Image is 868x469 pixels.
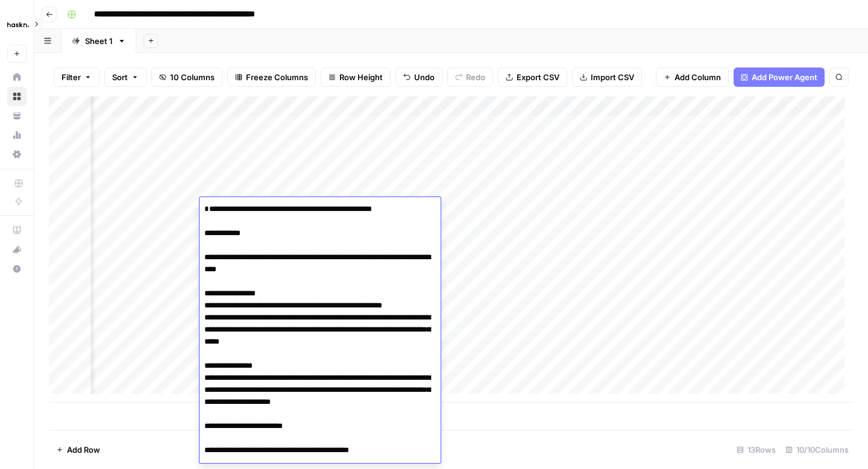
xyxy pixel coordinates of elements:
span: Freeze Columns [246,71,308,83]
img: Haskn Logo [7,14,29,36]
a: Your Data [7,106,27,125]
button: Export CSV [498,68,567,87]
span: Undo [414,71,435,83]
span: Add Power Agent [752,71,817,83]
span: Sort [112,71,128,83]
span: Filter [61,71,81,83]
a: AirOps Academy [7,221,27,240]
button: Sort [104,68,146,87]
button: Add Row [49,440,107,459]
span: Row Height [339,71,383,83]
a: Settings [7,145,27,164]
button: Freeze Columns [227,68,316,87]
span: Add Column [675,71,721,83]
button: Help + Support [7,259,27,279]
button: Undo [395,68,442,87]
span: Export CSV [517,71,559,83]
button: Workspace: Haskn [7,10,27,40]
button: Add Power Agent [734,68,825,87]
span: Redo [466,71,485,83]
div: Sheet 1 [85,35,113,47]
span: Add Row [67,444,100,456]
div: 10/10 Columns [781,440,854,459]
span: 10 Columns [170,71,215,83]
button: 10 Columns [151,68,222,87]
button: Add Column [656,68,729,87]
a: Sheet 1 [61,29,136,53]
button: Redo [447,68,493,87]
a: Home [7,68,27,87]
button: Filter [54,68,99,87]
button: What's new? [7,240,27,259]
a: Browse [7,87,27,106]
button: Row Height [321,68,391,87]
a: Usage [7,125,27,145]
button: Import CSV [572,68,642,87]
span: Import CSV [591,71,634,83]
div: 13 Rows [732,440,781,459]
